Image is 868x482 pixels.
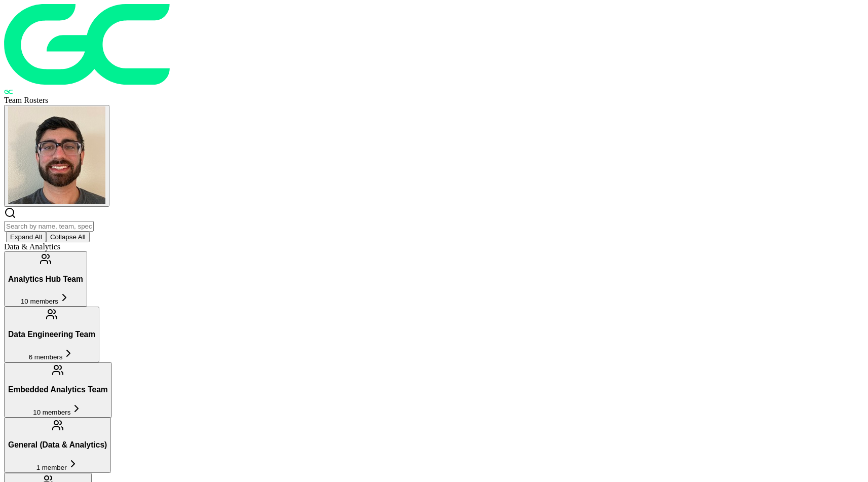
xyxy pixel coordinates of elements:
input: Search by name, team, specialty, or title... [4,221,94,232]
button: Expand All [6,232,46,242]
span: 10 members [21,298,58,305]
h3: General (Data & Analytics) [8,440,107,450]
button: Data Engineering Team6 members [4,307,99,362]
span: Team Rosters [4,96,48,104]
button: General (Data & Analytics)1 member [4,418,111,473]
button: Embedded Analytics Team10 members [4,362,112,418]
h3: Analytics Hub Team [8,275,83,284]
h3: Embedded Analytics Team [8,385,108,394]
h3: Data Engineering Team [8,330,95,339]
span: 10 members [33,409,70,416]
button: Collapse All [46,232,90,242]
span: 6 members [29,353,63,361]
span: Data & Analytics [4,242,60,251]
span: 1 member [36,464,67,471]
button: Analytics Hub Team10 members [4,251,87,307]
